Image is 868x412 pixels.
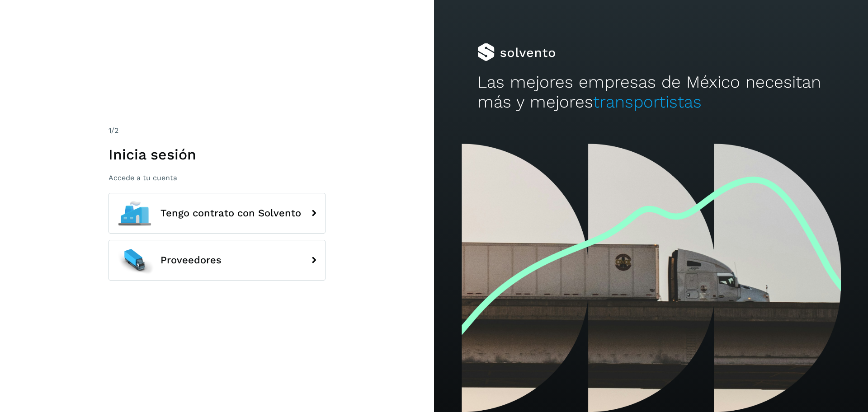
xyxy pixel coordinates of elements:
h1: Inicia sesión [108,146,325,163]
button: Proveedores [108,240,325,281]
span: Tengo contrato con Solvento [160,208,301,219]
p: Accede a tu cuenta [108,173,325,182]
span: transportistas [593,92,702,112]
span: Proveedores [160,255,222,266]
h2: Las mejores empresas de México necesitan más y mejores [477,72,825,112]
button: Tengo contrato con Solvento [108,193,325,234]
span: 1 [108,126,111,135]
div: /2 [108,125,325,136]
